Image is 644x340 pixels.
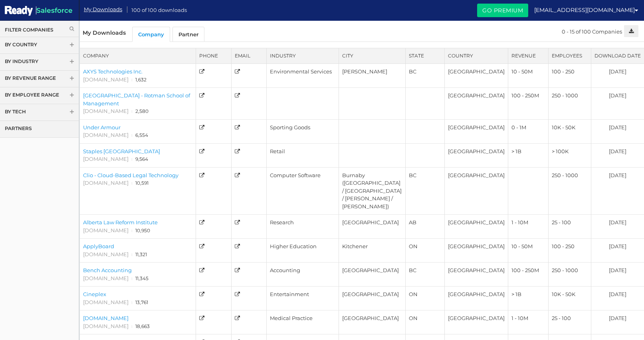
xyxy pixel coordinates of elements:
td: [DATE] [591,167,644,215]
td: Edmonton [339,215,405,239]
td: [DATE] [591,310,644,334]
td: Kitchener [339,239,405,263]
td: Toronto [339,287,405,310]
a: My Downloads [84,6,122,13]
td: 100 - 250 [549,64,591,88]
td: Canada [444,215,508,239]
td: Canada [444,167,508,215]
span: 100 of 100 downloads [131,5,187,14]
span: Alexa Rank [135,76,147,83]
td: 250 - 1000 [549,88,591,120]
td: Medical Practice [266,310,339,334]
a: Clio - Cloud-Based Legal Technology [83,172,178,178]
a: Staples [GEOGRAPHIC_DATA] [83,148,160,154]
a: ApplyBoard [83,243,114,249]
span: ι [131,299,133,306]
td: [DATE] [591,143,644,167]
span: ι [131,156,133,163]
a: [DOMAIN_NAME] [83,299,129,305]
a: Company [132,27,170,42]
a: [DOMAIN_NAME] [83,315,129,321]
th: Country [444,48,508,64]
td: 10 - 50M [508,64,549,88]
td: 25 - 100 [549,310,591,334]
td: 250 - 1000 [549,167,591,215]
span: Alexa Rank [135,108,149,115]
td: Canada [444,310,508,334]
td: Canada [444,263,508,287]
th: Company [80,48,196,64]
span: ι [131,275,133,282]
th: Employees [549,48,591,64]
span: Salesforce [36,6,73,14]
td: Canada [444,64,508,88]
a: [DOMAIN_NAME] [83,323,129,329]
td: Computer Software [266,167,339,215]
span: Alexa Rank [135,156,148,163]
td: BC [405,263,444,287]
td: Canada [444,119,508,143]
td: 0 - 1M [508,119,549,143]
span: Alexa Rank [135,251,147,258]
td: [DATE] [591,215,644,239]
a: [DOMAIN_NAME] [83,251,129,257]
td: Retail [266,143,339,167]
td: Research [266,215,339,239]
a: Cineplex [83,291,106,297]
td: > 1B [508,287,549,310]
td: 1 - 10M [508,310,549,334]
a: [DOMAIN_NAME] [83,180,129,186]
span: ι [131,180,133,187]
a: [DOMAIN_NAME] [83,76,129,83]
a: Alberta Law Reform Institute [83,219,158,225]
a: AXYS Technologies Inc. [83,68,143,75]
td: ON [405,287,444,310]
td: [DATE] [591,239,644,263]
td: Canada [444,239,508,263]
td: Higher Education [266,239,339,263]
span: ι [131,76,133,83]
span: ι [131,323,133,330]
a: Under Armour [83,124,121,130]
a: [DOMAIN_NAME] [83,156,129,162]
span: Alexa Rank [135,275,149,282]
a: Partner [172,27,204,42]
span: ι [131,132,133,139]
td: Environmental Services [266,64,339,88]
span: Alexa Rank [135,299,148,306]
td: [DATE] [591,64,644,88]
td: Entertainment [266,287,339,310]
td: 10 - 50M [508,239,549,263]
td: 1 - 10M [508,215,549,239]
th: Industry [266,48,339,64]
td: Sporting Goods [266,119,339,143]
td: 10K - 50K [549,287,591,310]
span: Alexa Rank [135,132,148,139]
td: [DATE] [591,88,644,120]
div: 0 - 15 of 100 Companies [560,21,624,36]
a: [GEOGRAPHIC_DATA] - Rotman School of Management [83,92,190,107]
td: 100 - 250 [549,239,591,263]
td: Canada [444,88,508,120]
span: ι [131,227,133,234]
td: 25 - 100 [549,215,591,239]
a: [EMAIL_ADDRESS][DOMAIN_NAME] [534,4,638,16]
td: Burnaby (East Big Bend / Stride Avenue / Edmonds / Cariboo-Armstrong) [339,167,405,215]
td: Canada [444,143,508,167]
td: [DATE] [591,119,644,143]
td: BC [405,64,444,88]
td: ON [405,310,444,334]
th: State [405,48,444,64]
td: 100 - 250M [508,88,549,120]
td: 100 - 250M [508,263,549,287]
td: 10K - 50K [549,119,591,143]
td: AB [405,215,444,239]
td: ON [405,239,444,263]
span: ι [131,251,133,258]
span: ι [131,108,133,115]
td: Vancouver [339,263,405,287]
span: My Downloads [83,29,126,36]
td: [DATE] [591,287,644,310]
th: City [339,48,405,64]
td: Canada [444,287,508,310]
